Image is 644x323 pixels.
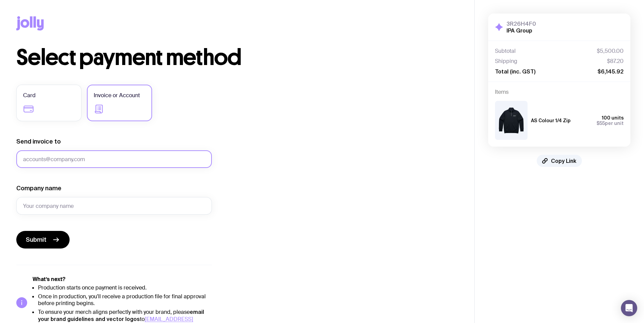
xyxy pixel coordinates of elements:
[16,150,212,168] input: accounts@company.com
[551,157,576,164] span: Copy Link
[596,121,624,126] span: per unit
[602,115,624,121] span: 100 units
[507,27,536,34] h2: IPA Group
[16,184,61,192] label: Company name
[16,47,458,68] h1: Select payment method
[531,118,571,123] h3: AS Colour 1/4 Zip
[38,293,212,307] li: Once in production, you'll receive a production file for final approval before printing begins.
[16,137,61,146] label: Send invoice to
[26,236,47,244] span: Submit
[23,91,36,100] span: Card
[16,231,70,249] button: Submit
[495,48,516,55] span: Subtotal
[16,197,212,215] input: Your company name
[597,48,624,55] span: $5,500.00
[33,276,212,283] h5: What’s next?
[621,300,637,316] div: Open Intercom Messenger
[495,89,624,95] h4: Items
[38,284,212,291] li: Production starts once payment is received.
[597,68,624,75] span: $6,145.92
[495,58,517,65] span: Shipping
[537,155,582,167] button: Copy Link
[495,68,535,75] span: Total (inc. GST)
[607,58,624,65] span: $87.20
[596,121,605,126] span: $55
[507,20,536,27] h3: 3R26H4F0
[94,91,140,100] span: Invoice or Account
